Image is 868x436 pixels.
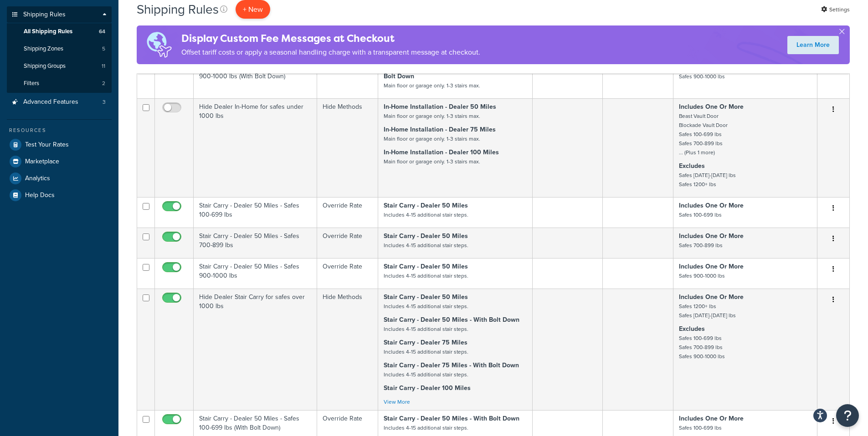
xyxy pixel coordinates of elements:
a: Learn More [787,36,839,54]
span: 64 [99,28,105,35]
small: Main floor or garage only. 1-3 stairs max. [384,157,480,166]
td: Hide Methods [317,98,378,197]
small: Includes 4-15 additional stair steps. [384,302,468,310]
span: Filters [24,80,39,87]
span: All Shipping Rules [24,28,72,35]
small: Includes 4-15 additional stair steps. [384,211,468,219]
span: Analytics [25,175,50,183]
strong: Stair Carry - Dealer 75 Miles [384,338,467,347]
a: Shipping Zones 5 [7,41,112,57]
li: Shipping Zones [7,41,112,57]
p: Offset tariff costs or apply a seasonal handling charge with a transparent message at checkout. [181,46,480,59]
td: Hide Methods [317,289,378,410]
strong: Stair Carry - Dealer 50 Miles [384,262,468,271]
strong: Includes One Or More [679,231,744,241]
a: Settings [821,3,850,16]
li: Shipping Rules [7,6,112,93]
small: Safes 1200+ lbs Safes [DATE]-[DATE] lbs [679,302,736,319]
strong: Includes One Or More [679,102,744,112]
span: Shipping Zones [24,45,63,53]
strong: Includes One Or More [679,201,744,210]
span: Marketplace [25,158,59,166]
a: Help Docs [7,187,112,203]
small: Main floor or garage only. 1-3 stairs max. [384,135,480,143]
a: Advanced Features 3 [7,94,112,111]
a: Shipping Rules [7,6,112,23]
strong: Stair Carry - Dealer 50 Miles [384,201,468,210]
strong: Includes One Or More [679,414,744,423]
span: Test Your Rates [25,141,69,149]
strong: Stair Carry - Dealer 100 Miles [384,383,471,393]
small: Safes 900-1000 lbs [679,272,725,280]
td: In-Home Installation- Dealer - Safes 900-1000 lbs (With Bolt Down) [194,59,317,98]
small: Safes [DATE]-[DATE] lbs Safes 1200+ lbs [679,171,736,188]
td: Override Rate [317,258,378,289]
strong: Stair Carry - Dealer 75 Miles - With Bolt Down [384,360,519,370]
a: View More [384,398,410,406]
strong: Excludes [679,161,705,171]
a: Analytics [7,170,112,187]
a: Shipping Groups 11 [7,58,112,75]
img: duties-banner-06bc72dcb5fe05cb3f9472aba00be2ae8eb53ab6f0d8bb03d382ba314ac3c341.png [137,25,181,64]
strong: In-Home Installation - Dealer 75 Miles [384,125,496,134]
strong: Includes One Or More [679,262,744,271]
span: 3 [103,98,106,106]
td: Stair Carry - Dealer 50 Miles - Safes 700-899 lbs [194,228,317,258]
td: Hide Dealer Stair Carry for safes over 1000 lbs [194,289,317,410]
li: All Shipping Rules [7,23,112,40]
td: Override Rate [317,59,378,98]
small: Safes 100-699 lbs [679,211,722,219]
strong: Stair Carry - Dealer 50 Miles [384,231,468,241]
td: Override Rate [317,197,378,228]
small: Safes 700-899 lbs [679,241,723,249]
small: Safes 900-1000 lbs [679,72,725,81]
span: 5 [102,45,105,53]
strong: Includes One Or More [679,292,744,302]
h1: Shipping Rules [137,0,219,18]
strong: Stair Carry - Dealer 50 Miles [384,292,468,302]
td: Hide Dealer In-Home for safes under 1000 lbs [194,98,317,197]
li: Shipping Groups [7,58,112,75]
li: Filters [7,75,112,92]
td: Override Rate [317,228,378,258]
span: Shipping Rules [23,11,66,19]
button: Open Resource Center [836,404,859,427]
span: Help Docs [25,192,55,199]
h4: Display Custom Fee Messages at Checkout [181,31,480,46]
strong: Stair Carry - Dealer 50 Miles - With Bolt Down [384,315,519,324]
small: Includes 4-15 additional stair steps. [384,241,468,249]
a: All Shipping Rules 64 [7,23,112,40]
a: Test Your Rates [7,137,112,153]
div: Resources [7,127,112,134]
a: Marketplace [7,153,112,170]
small: Main floor or garage only. 1-3 stairs max. [384,81,480,90]
strong: In-Home Installation - Dealer 100 Miles [384,147,499,157]
span: 11 [102,62,105,70]
td: Stair Carry - Dealer 50 Miles - Safes 100-699 lbs [194,197,317,228]
small: Includes 4-15 additional stair steps. [384,424,468,432]
small: Safes 100-699 lbs [679,424,722,432]
small: Main floor or garage only. 1-3 stairs max. [384,112,480,120]
small: Includes 4-15 additional stair steps. [384,348,468,356]
small: Beast Vault Door Blockade Vault Door Safes 100-699 lbs Safes 700-899 lbs ... (Plus 1 more) [679,112,728,157]
span: Shipping Groups [24,62,66,70]
strong: In-Home Installation - Dealer 50 Miles [384,102,496,112]
li: Advanced Features [7,94,112,111]
a: Filters 2 [7,75,112,92]
small: Includes 4-15 additional stair steps. [384,272,468,280]
small: Includes 4-15 additional stair steps. [384,370,468,379]
span: Advanced Features [23,98,78,106]
td: Stair Carry - Dealer 50 Miles - Safes 900-1000 lbs [194,258,317,289]
small: Safes 100-699 lbs Safes 700-899 lbs Safes 900-1000 lbs [679,334,725,360]
strong: Excludes [679,324,705,334]
span: 2 [102,80,105,87]
small: Includes 4-15 additional stair steps. [384,325,468,333]
strong: Stair Carry - Dealer 50 Miles - With Bolt Down [384,414,519,423]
